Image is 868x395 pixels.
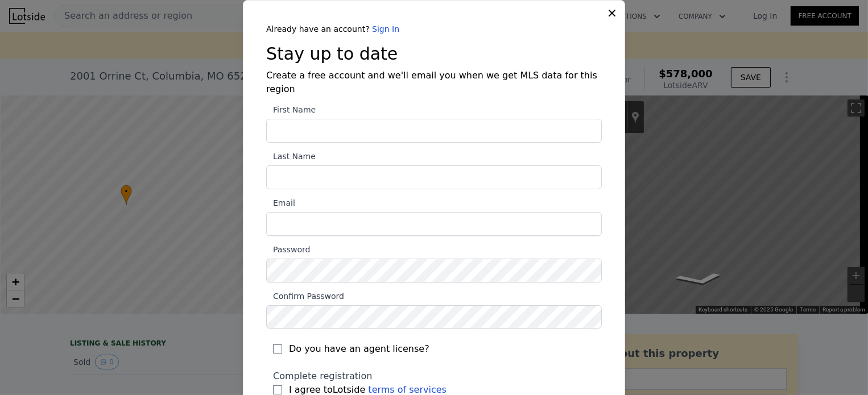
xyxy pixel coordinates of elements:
span: First Name [266,105,316,114]
span: Password [266,245,310,254]
span: Confirm Password [266,292,344,301]
input: Last Name [266,165,602,189]
input: Email [266,212,602,236]
h4: Create a free account and we'll email you when we get MLS data for this region [266,69,602,96]
span: Do you have an agent license? [289,342,429,356]
span: Complete registration [273,371,373,381]
a: Sign In [372,24,399,34]
input: First Name [266,119,602,143]
h3: Stay up to date [266,44,602,64]
input: Do you have an agent license? [273,344,282,354]
input: I agree toLotside terms of services [273,385,282,394]
input: Confirm Password [266,305,602,329]
a: terms of services [368,384,447,395]
input: Password [266,259,602,282]
span: Email [266,198,295,207]
div: Already have an account? [266,23,602,35]
span: Last Name [266,152,316,161]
